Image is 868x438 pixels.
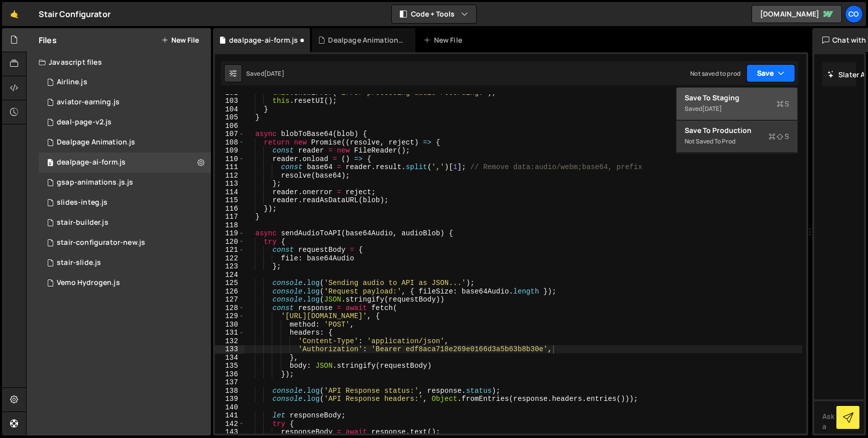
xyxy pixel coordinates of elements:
[215,213,245,221] div: 117
[215,428,245,436] div: 143
[215,238,245,246] div: 120
[57,198,107,207] div: slides-integ.js
[57,278,120,287] div: Vemo Hydrogen.js
[215,221,245,230] div: 118
[685,135,789,148] div: Not saved to prod
[751,5,842,23] a: [DOMAIN_NAME]
[215,312,245,321] div: 129
[423,35,466,45] div: New File
[215,271,245,279] div: 124
[215,262,245,271] div: 123
[39,153,211,173] div: 5799/46543.js
[215,370,245,379] div: 136
[215,180,245,188] div: 113
[215,296,245,304] div: 127
[215,304,245,313] div: 128
[845,5,863,23] a: Co
[677,88,797,120] button: Save to StagingS Saved[DATE]
[215,229,245,238] div: 119
[39,72,211,92] div: 5799/23170.js
[215,122,245,130] div: 106
[215,337,245,346] div: 132
[215,188,245,197] div: 114
[685,125,789,135] div: Save to Production
[39,233,211,253] div: 5799/16845.js
[215,246,245,254] div: 121
[57,258,101,267] div: stair-slide.js
[702,104,722,113] div: [DATE]
[27,52,211,72] div: Javascript files
[215,321,245,329] div: 130
[57,98,120,107] div: aviator-earning.js
[39,193,211,213] div: 5799/29740.js
[328,35,403,45] div: Dealpage Animation.js
[777,99,789,109] span: S
[47,160,53,168] span: 0
[39,173,211,193] div: 5799/13335.js
[215,279,245,287] div: 125
[215,205,245,213] div: 116
[215,378,245,387] div: 137
[39,253,211,273] div: 5799/15288.js
[215,362,245,370] div: 135
[769,131,789,141] span: S
[215,105,245,114] div: 104
[215,420,245,428] div: 142
[215,395,245,403] div: 139
[215,113,245,122] div: 105
[229,35,298,45] div: dealpage-ai-form.js
[215,354,245,362] div: 134
[246,69,284,78] div: Saved
[57,238,145,247] div: stair-configurator-new.js
[827,70,867,79] h2: Slater AI
[215,254,245,263] div: 122
[215,138,245,147] div: 108
[2,2,27,26] a: 🤙
[215,329,245,337] div: 131
[39,132,211,153] div: 5799/43892.js
[57,138,135,147] div: Dealpage Animation.js
[264,69,284,78] div: [DATE]
[392,5,476,23] button: Code + Tools
[57,158,126,167] div: dealpage-ai-form.js
[57,78,87,87] div: Airline.js
[57,118,112,127] div: deal-page-v2.js
[215,147,245,155] div: 109
[39,8,111,20] div: Stair Configurator
[215,411,245,420] div: 141
[677,120,797,153] button: Save to ProductionS Not saved to prod
[57,218,108,227] div: stair-builder.js
[215,130,245,138] div: 107
[39,273,211,293] div: 5799/22359.js
[39,35,57,46] h2: Files
[215,345,245,354] div: 133
[39,92,211,112] div: 5799/31803.js
[215,155,245,164] div: 110
[215,163,245,172] div: 111
[215,287,245,296] div: 126
[57,178,133,187] div: gsap-animations.js.js
[690,69,740,78] div: Not saved to prod
[685,93,789,103] div: Save to Staging
[215,172,245,180] div: 112
[215,196,245,205] div: 115
[161,36,199,44] button: New File
[215,387,245,395] div: 138
[39,213,211,233] div: 5799/10830.js
[685,103,789,115] div: Saved
[215,403,245,412] div: 140
[746,64,795,82] button: Save
[39,112,211,132] div: 5799/43929.js
[215,97,245,105] div: 103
